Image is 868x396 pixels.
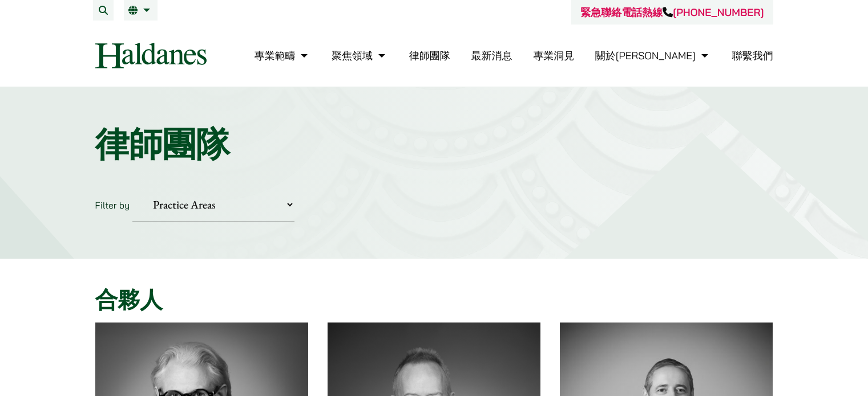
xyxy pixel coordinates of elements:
a: 專業洞見 [533,49,574,62]
img: Logo of Haldanes [95,43,207,68]
a: 繁 [128,6,153,15]
a: 最新消息 [471,49,512,62]
label: Filter by [95,199,130,211]
h2: 合夥人 [95,286,773,313]
a: 律師團隊 [409,49,450,62]
a: 關於何敦 [595,49,711,62]
a: 緊急聯絡電話熱線[PHONE_NUMBER] [580,6,764,19]
a: 聚焦領域 [332,49,388,62]
a: 聯繫我們 [732,49,773,62]
h1: 律師團隊 [95,124,773,165]
a: 專業範疇 [254,49,310,62]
